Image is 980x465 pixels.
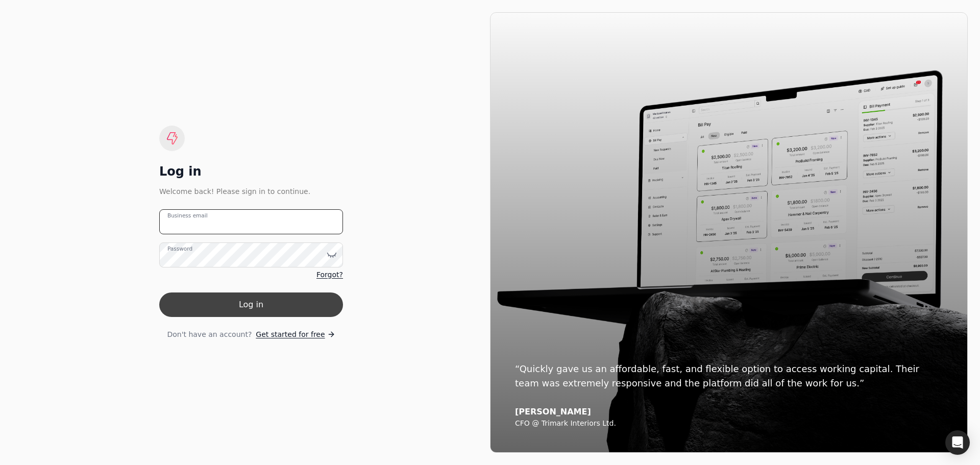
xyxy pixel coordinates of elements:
[515,419,943,428] div: CFO @ Trimark Interiors Ltd.
[515,407,943,417] div: [PERSON_NAME]
[256,329,335,340] a: Get started for free
[159,186,343,197] div: Welcome back! Please sign in to continue.
[515,362,943,390] div: “Quickly gave us an affordable, fast, and flexible option to access working capital. Their team w...
[159,163,343,180] div: Log in
[159,292,343,317] button: Log in
[256,329,325,340] span: Get started for free
[167,329,252,340] span: Don't have an account?
[167,244,192,253] label: Password
[945,430,970,455] div: Open Intercom Messenger
[167,211,208,219] label: Business email
[316,270,343,280] a: Forgot?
